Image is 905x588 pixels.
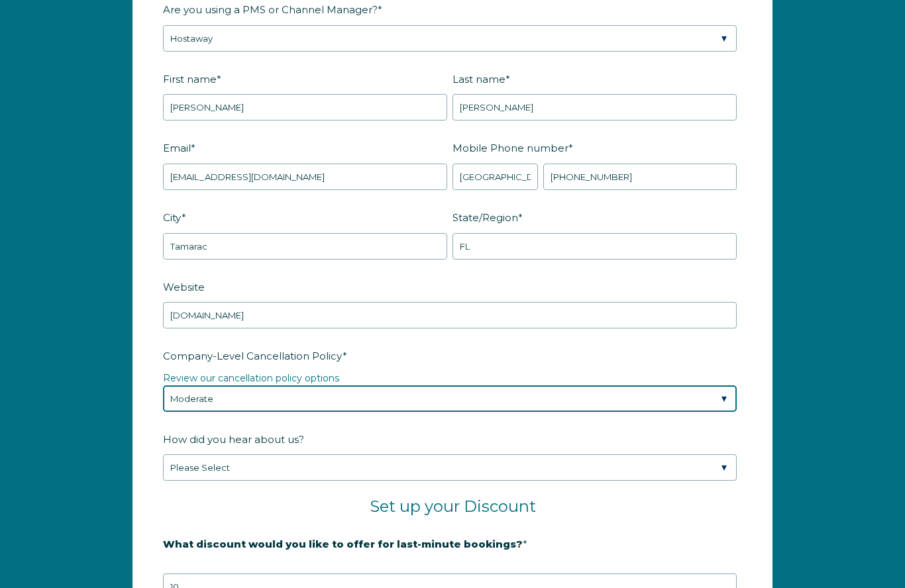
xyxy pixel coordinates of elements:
span: Mobile Phone number [452,138,568,158]
span: Last name [452,69,506,89]
span: Website [163,277,205,297]
strong: 20% is recommended, minimum of 10% [163,560,370,572]
a: Review our cancellation policy options [163,372,339,384]
strong: What discount would you like to offer for last-minute bookings? [163,538,523,550]
span: Email [163,138,191,158]
span: State/Region [452,207,518,228]
span: Company-Level Cancellation Policy [163,346,343,366]
span: City [163,207,182,228]
span: First name [163,69,217,89]
span: Set up your Discount [370,497,536,516]
span: How did you hear about us? [163,429,304,450]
